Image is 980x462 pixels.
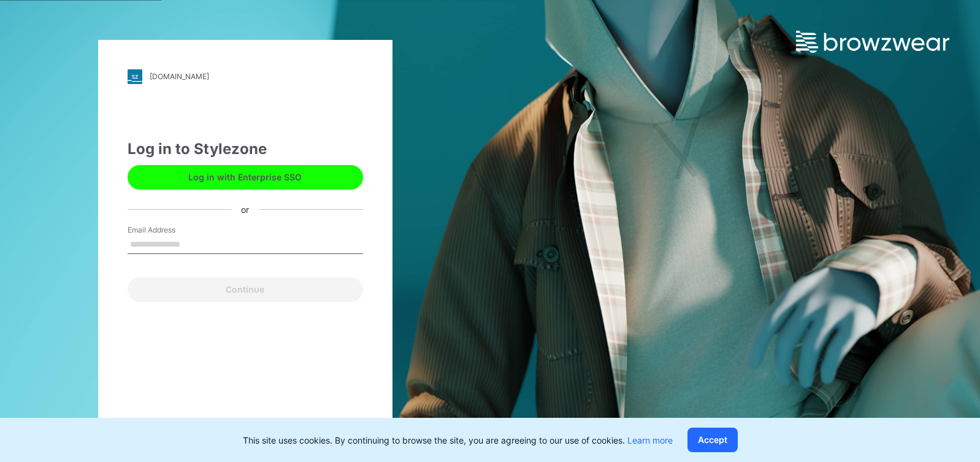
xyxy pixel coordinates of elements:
[231,203,259,216] div: or
[687,428,738,452] button: Accept
[128,225,213,236] label: Email Address
[627,435,673,445] a: Learn more
[128,138,363,160] div: Log in to Stylezone
[128,69,363,84] a: [DOMAIN_NAME]
[128,165,363,190] button: Log in with Enterprise SSO
[796,31,949,53] img: browzwear-logo.e42bd6dac1945053ebaf764b6aa21510.svg
[128,69,142,84] img: stylezone-logo.562084cfcfab977791bfbf7441f1a819.svg
[150,72,209,81] div: [DOMAIN_NAME]
[243,434,673,447] p: This site uses cookies. By continuing to browse the site, you are agreeing to our use of cookies.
